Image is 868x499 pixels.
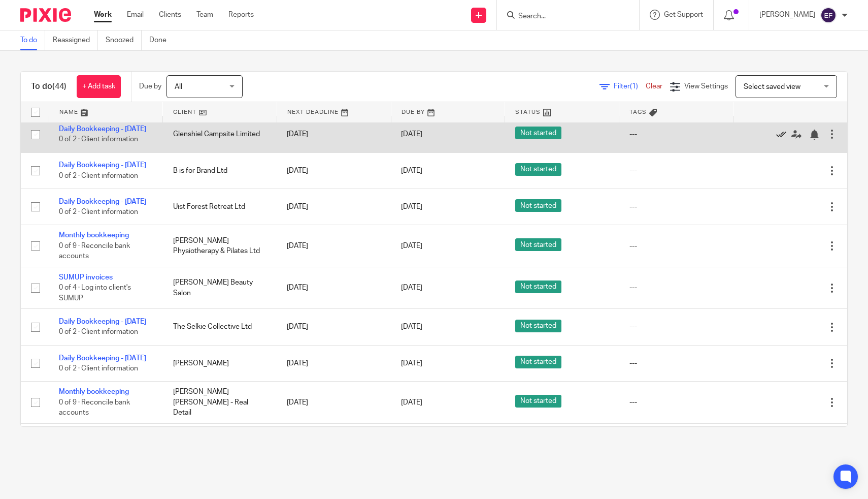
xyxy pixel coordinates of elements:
span: [DATE] [401,399,422,406]
td: [DATE] [277,309,391,345]
td: Uist Forest Retreat Ltd [163,189,277,225]
a: Monthly bookkeeping [59,388,129,395]
a: Team [196,10,213,20]
div: --- [629,283,723,293]
div: --- [629,202,723,212]
a: Daily Bookkeeping - [DATE] [59,126,146,133]
img: Pixie [20,8,71,22]
a: Daily Bookkeeping - [DATE] [59,198,146,205]
input: Search [517,12,609,21]
span: [DATE] [401,203,422,210]
span: Not started [515,356,561,368]
a: Monthly bookkeeping [59,232,129,239]
a: Reports [228,10,254,20]
td: [PERSON_NAME] Beauty Salon [163,267,277,308]
span: Filter [614,83,646,90]
span: [DATE] [401,324,422,331]
span: Not started [515,395,561,408]
div: --- [629,397,723,408]
span: Not started [515,280,561,293]
span: Tags [629,109,647,115]
td: [DATE] [277,225,391,267]
span: (1) [630,83,638,90]
span: 0 of 9 · Reconcile bank accounts [59,242,130,260]
span: 0 of 2 · Client information [59,208,138,215]
p: [PERSON_NAME] [759,10,815,20]
span: [DATE] [401,167,422,174]
td: [DATE] [277,345,391,381]
a: To do [20,30,45,50]
span: Not started [515,127,561,139]
span: Not started [515,163,561,176]
a: Reassigned [53,30,98,50]
td: [DATE] [277,152,391,189]
div: --- [629,129,723,139]
td: [DATE] [277,116,391,152]
td: Glenshiel Campsite Limited [163,116,277,152]
a: Snoozed [106,30,142,50]
td: [PERSON_NAME] [PERSON_NAME] Ltd [163,423,277,459]
a: Daily Bookkeeping - [DATE] [59,318,146,325]
img: svg%3E [820,7,837,23]
td: B is for Brand Ltd [163,152,277,189]
span: Not started [515,199,561,212]
div: --- [629,322,723,332]
td: The Selkie Collective Ltd [163,309,277,345]
td: [DATE] [277,382,391,423]
td: [PERSON_NAME] Physiotherapy & Pilates Ltd [163,225,277,267]
a: Daily Bookkeeping - [DATE] [59,355,146,362]
td: [PERSON_NAME] [PERSON_NAME] - Real Detail [163,382,277,423]
span: 0 of 2 · Client information [59,172,138,179]
span: [DATE] [401,285,422,292]
span: View Settings [684,83,728,90]
td: [PERSON_NAME] [163,345,277,381]
a: Daily Bookkeeping - [DATE] [59,162,146,169]
a: Clients [159,10,181,20]
span: All [175,83,182,90]
span: (44) [52,82,66,90]
div: --- [629,358,723,368]
p: Due by [139,81,161,91]
a: Email [127,10,144,20]
span: 0 of 9 · Reconcile bank accounts [59,399,130,417]
h1: To do [31,81,66,92]
span: Not started [515,320,561,332]
span: 0 of 2 · Client information [59,365,138,372]
span: 0 of 4 · Log into client's SUMUP [59,284,131,302]
a: Clear [646,83,662,90]
div: --- [629,241,723,251]
td: [DATE] [277,423,391,459]
span: [DATE] [401,360,422,367]
span: 0 of 2 · Client information [59,136,138,143]
div: --- [629,166,723,176]
td: [DATE] [277,189,391,225]
span: Not started [515,238,561,251]
a: Mark as done [776,129,791,139]
a: SUMUP invoices [59,274,113,281]
td: [DATE] [277,267,391,308]
span: Get Support [664,11,703,18]
span: 0 of 2 · Client information [59,329,138,336]
span: [DATE] [401,131,422,138]
a: Work [94,10,112,20]
span: [DATE] [401,242,422,249]
a: Done [149,30,174,50]
a: + Add task [77,75,121,98]
span: Select saved view [744,83,800,90]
